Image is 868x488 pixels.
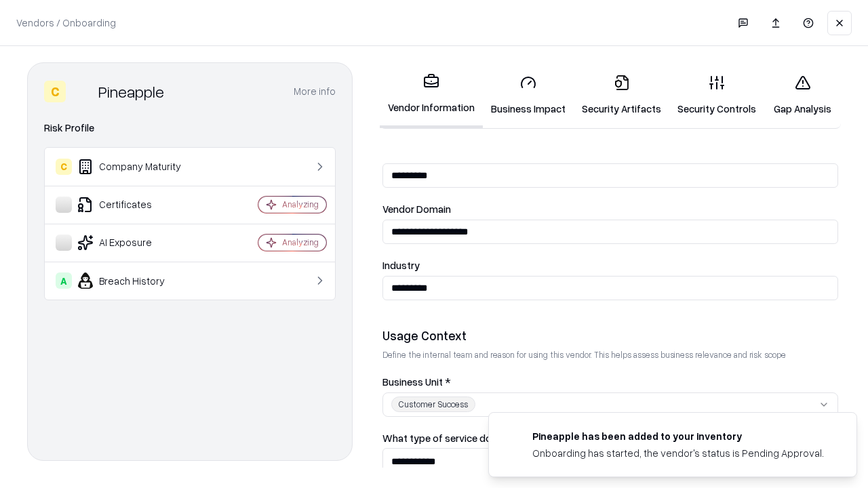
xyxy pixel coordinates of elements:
a: Business Impact [483,64,574,127]
div: Pineapple [98,81,164,102]
label: What type of service does the vendor provide? * [382,433,838,443]
div: Certificates [56,197,218,213]
label: Vendor Domain [382,204,838,214]
div: Pineapple has been added to your inventory [532,429,824,443]
img: Pineapple [71,81,93,102]
a: Gap Analysis [764,64,841,127]
label: Industry [382,260,838,270]
div: Onboarding has started, the vendor's status is Pending Approval. [532,446,824,460]
div: Company Maturity [56,159,218,175]
label: Business Unit * [382,377,838,387]
a: Security Artifacts [574,64,669,127]
div: Risk Profile [44,120,336,136]
div: Breach History [56,272,218,289]
div: Customer Success [391,396,475,412]
button: Customer Success [382,392,838,417]
div: AI Exposure [56,235,218,251]
img: pineappleenergy.com [505,429,521,445]
button: More info [294,79,336,104]
p: Define the internal team and reason for using this vendor. This helps assess business relevance a... [382,349,838,361]
div: A [56,272,72,289]
div: C [56,159,72,175]
div: Usage Context [382,327,838,344]
p: Vendors / Onboarding [16,16,116,30]
a: Security Controls [669,64,764,127]
div: C [44,81,66,102]
div: Analyzing [282,237,319,248]
a: Vendor Information [380,62,483,128]
div: Analyzing [282,199,319,210]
